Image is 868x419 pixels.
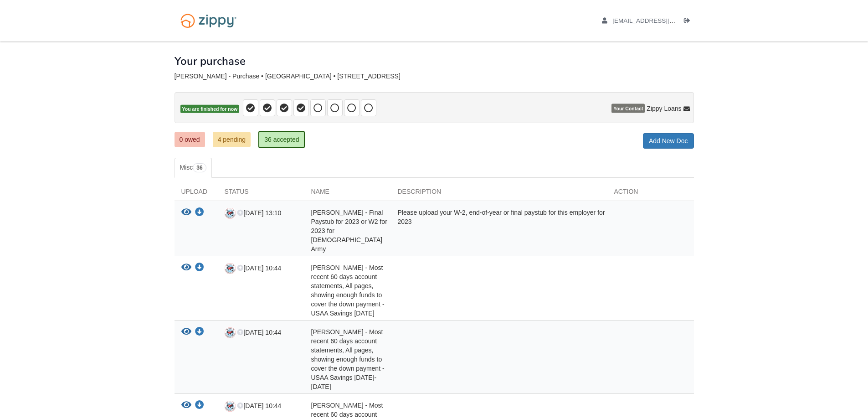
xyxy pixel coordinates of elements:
div: Status [218,187,304,201]
span: [DATE] 10:44 [237,329,281,336]
a: edit profile [602,17,717,26]
a: Add New Doc [643,133,694,149]
span: You are finished for now [180,105,240,114]
a: Download Nicholas Kreiner - Most recent 60 days account statements, All pages, showing enough fun... [195,402,204,409]
a: 4 pending [213,132,251,147]
div: [PERSON_NAME] - Purchase • [GEOGRAPHIC_DATA] • [STREET_ADDRESS] [175,72,694,80]
img: Upload Icon [225,208,236,219]
span: [PERSON_NAME] - Most recent 60 days account statements, All pages, showing enough funds to cover ... [311,264,385,317]
img: Upload Icon [225,263,236,274]
a: 36 accepted [258,131,305,148]
button: View Nicholas Kreiner - Most recent 60 days account statements, All pages, showing enough funds t... [181,263,191,273]
div: Upload [175,187,218,201]
span: 36 [193,163,206,172]
div: Name [304,187,391,201]
button: View Nicholas Kreiner - Most recent 60 days account statements, All pages, showing enough funds t... [181,327,191,337]
button: View Nicholas Kreiner - Most recent 60 days account statements, All pages, showing enough funds t... [181,401,191,410]
button: View Nicholas Kreiner - Final Paystub for 2023 or W2 for 2023 for U.S. Army [181,208,191,217]
a: Download Nicholas Kreiner - Final Paystub for 2023 or W2 for 2023 for U.S. Army [195,209,204,217]
span: Your Contact [611,104,645,113]
span: [DATE] 10:44 [237,402,281,409]
h1: Your purchase [175,55,246,67]
span: [DATE] 10:44 [237,264,281,272]
div: Description [391,187,607,201]
img: Logo [175,9,242,32]
a: Misc [175,158,212,178]
span: [DATE] 13:10 [237,209,281,217]
span: kreiner_n@yahoo.com [612,17,717,24]
img: Upload Icon [225,401,236,412]
a: Log out [684,17,694,26]
div: Action [607,187,694,201]
img: Upload Icon [225,327,236,338]
a: Download Nicholas Kreiner - Most recent 60 days account statements, All pages, showing enough fun... [195,264,204,272]
div: Please upload your W-2, end-of-year or final paystub for this employer for 2023 [391,208,607,253]
span: Zippy Loans [647,104,681,113]
a: 0 owed [175,132,205,147]
a: Download Nicholas Kreiner - Most recent 60 days account statements, All pages, showing enough fun... [195,329,204,336]
span: [PERSON_NAME] - Final Paystub for 2023 or W2 for 2023 for [DEMOGRAPHIC_DATA] Army [311,209,387,253]
span: [PERSON_NAME] - Most recent 60 days account statements, All pages, showing enough funds to cover ... [311,328,385,390]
